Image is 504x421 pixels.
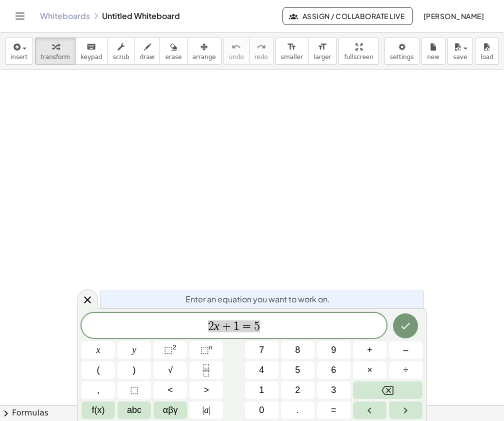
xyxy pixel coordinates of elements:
[86,41,96,53] i: keyboard
[367,343,372,357] span: +
[163,403,178,417] span: αβγ
[331,363,336,377] span: 6
[415,7,492,25] button: [PERSON_NAME]
[353,361,386,379] button: Times
[208,405,210,415] span: |
[167,383,173,397] span: <
[403,363,408,377] span: ÷
[117,401,151,419] button: Alphabet
[153,361,187,379] button: Square root
[140,54,155,61] span: draw
[187,38,221,65] button: arrange
[203,383,209,397] span: >
[421,38,445,65] button: new
[40,11,90,21] a: Whiteboards
[259,383,264,397] span: 1
[130,383,138,397] span: ⬚
[239,320,254,332] span: =
[453,54,467,61] span: save
[231,41,241,53] i: undo
[447,38,473,65] button: save
[97,383,99,397] span: ,
[80,54,102,61] span: keypad
[189,381,223,399] button: Greater than
[159,38,187,65] button: erase
[390,54,414,61] span: settings
[81,341,115,359] button: x
[393,313,418,338] button: Done
[254,54,268,61] span: redo
[223,38,249,65] button: undoundo
[229,54,244,61] span: undo
[165,54,181,61] span: erase
[35,38,75,65] button: transform
[214,319,219,332] var: x
[189,401,223,419] button: Absolute value
[153,341,187,359] button: Squared
[12,8,28,24] button: Toggle navigation
[134,38,160,65] button: draw
[331,343,336,357] span: 9
[423,12,484,21] span: [PERSON_NAME]
[317,361,350,379] button: 6
[427,54,439,61] span: new
[219,320,234,332] span: +
[259,403,264,417] span: 0
[192,54,216,61] span: arrange
[389,341,422,359] button: Minus
[291,12,404,21] span: Assign / Collaborate Live
[331,383,336,397] span: 3
[256,41,266,53] i: redo
[133,363,136,377] span: )
[282,7,413,25] button: Assign / Collaborate Live
[245,361,278,379] button: 4
[107,38,135,65] button: scrub
[117,361,151,379] button: )
[296,403,299,417] span: .
[81,381,115,399] button: ,
[209,343,212,351] sup: n
[5,38,33,65] button: insert
[254,320,260,332] span: 5
[344,54,373,61] span: fullscreen
[249,38,273,65] button: redoredo
[96,343,100,357] span: x
[295,363,300,377] span: 5
[189,341,223,359] button: Superscript
[185,293,330,305] span: Enter an equation you want to work on.
[245,401,278,419] button: 0
[480,54,493,61] span: load
[287,41,296,53] i: format_size
[259,343,264,357] span: 7
[132,343,136,357] span: y
[202,405,204,415] span: |
[281,401,314,419] button: .
[127,403,141,417] span: abc
[92,403,105,417] span: f(x)
[331,403,336,417] span: =
[367,363,372,377] span: ×
[117,381,151,399] button: Placeholder
[153,401,187,419] button: Greek alphabet
[313,54,331,61] span: larger
[281,361,314,379] button: 5
[389,401,422,419] button: Right arrow
[281,381,314,399] button: 2
[117,341,151,359] button: y
[40,54,70,61] span: transform
[475,38,499,65] button: load
[317,381,350,399] button: 3
[189,361,223,379] button: Fraction
[295,343,300,357] span: 8
[281,341,314,359] button: 8
[208,320,214,332] span: 2
[81,401,115,419] button: Functions
[353,341,386,359] button: Plus
[353,401,386,419] button: Left arrow
[97,363,100,377] span: (
[153,381,187,399] button: Less than
[308,38,336,65] button: format_sizelarger
[164,345,172,355] span: ⬚
[245,341,278,359] button: 7
[403,343,408,357] span: –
